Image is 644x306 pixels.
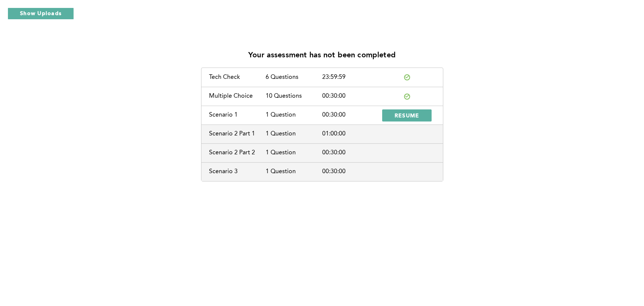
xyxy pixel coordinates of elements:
[209,168,266,175] div: Scenario 3
[322,112,379,118] div: 00:30:00
[322,149,379,156] div: 00:30:00
[322,131,379,137] div: 01:00:00
[266,168,322,175] div: 1 Question
[248,51,396,60] p: Your assessment has not been completed
[266,93,322,100] div: 10 Questions
[322,168,379,175] div: 00:30:00
[266,149,322,156] div: 1 Question
[8,8,74,20] button: Show Uploads
[266,112,322,118] div: 1 Question
[322,93,379,100] div: 00:30:00
[209,93,266,100] div: Multiple Choice
[209,112,266,118] div: Scenario 1
[209,74,266,81] div: Tech Check
[395,112,420,119] span: RESUME
[209,131,266,137] div: Scenario 2 Part 1
[382,109,432,121] button: RESUME
[266,131,322,137] div: 1 Question
[322,74,379,81] div: 23:59:59
[266,74,322,81] div: 6 Questions
[209,149,266,156] div: Scenario 2 Part 2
